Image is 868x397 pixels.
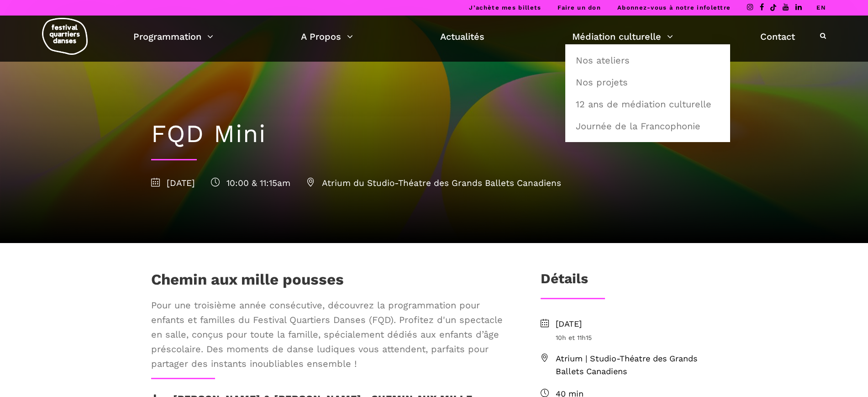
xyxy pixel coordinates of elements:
[617,4,731,11] a: Abonnez-vous à notre infolettre
[469,4,541,11] a: J’achète mes billets
[151,298,511,371] span: Pour une troisième année consécutive, découvrez la programmation pour enfants et familles du Fest...
[541,270,588,293] h3: Détails
[133,29,213,44] a: Programmation
[42,18,88,55] img: logo-fqd-med
[556,318,717,331] span: [DATE]
[151,270,344,293] h1: Chemin aux mille pousses
[440,29,484,44] a: Actualités
[570,72,725,93] a: Nos projets
[556,333,717,343] span: 10h et 11h15
[301,29,353,44] a: A Propos
[572,29,673,44] a: Médiation culturelle
[151,119,717,149] h1: FQD Mini
[570,50,725,71] a: Nos ateliers
[151,178,195,188] span: [DATE]
[570,116,725,137] a: Journée de la Francophonie
[816,4,826,11] a: EN
[760,29,795,44] a: Contact
[306,178,561,188] span: Atrium du Studio-Théatre des Grands Ballets Canadiens
[570,94,725,115] a: 12 ans de médiation culturelle
[211,178,290,188] span: 10:00 & 11:15am
[556,352,717,379] span: Atrium | Studio-Théatre des Grands Ballets Canadiens
[558,4,601,11] a: Faire un don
